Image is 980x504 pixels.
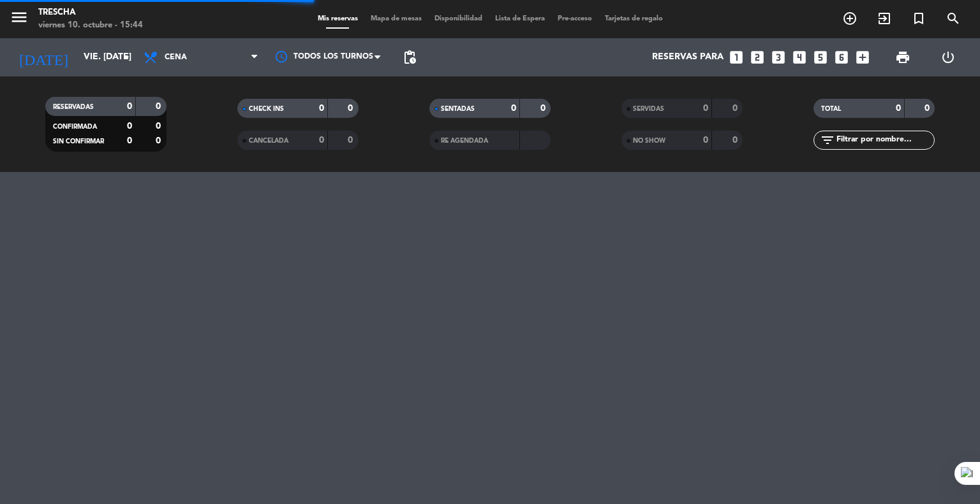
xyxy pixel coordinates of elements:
strong: 0 [127,136,132,145]
i: search [946,11,961,26]
i: looks_two [749,49,766,66]
i: looks_4 [791,49,808,66]
strong: 0 [127,122,132,131]
span: NO SHOW [633,138,665,144]
span: Tarjetas de regalo [598,15,669,22]
span: CHECK INS [249,106,284,112]
div: viernes 10. octubre - 15:44 [38,19,143,32]
span: RE AGENDADA [441,138,488,144]
span: TOTAL [821,106,841,112]
strong: 0 [348,104,355,113]
i: menu [10,8,29,27]
i: looks_one [728,49,745,66]
strong: 0 [540,104,548,113]
span: pending_actions [402,50,417,65]
strong: 0 [156,136,163,145]
span: CONFIRMADA [53,124,97,130]
span: Lista de Espera [489,15,551,22]
strong: 0 [511,104,516,113]
span: CANCELADA [249,138,288,144]
i: arrow_drop_down [119,50,134,65]
strong: 0 [703,136,708,145]
i: [DATE] [10,43,77,71]
span: SERVIDAS [633,106,664,112]
strong: 0 [156,102,163,111]
span: Pre-acceso [551,15,598,22]
span: print [895,50,910,65]
strong: 0 [924,104,932,113]
strong: 0 [732,136,740,145]
i: add_box [854,49,871,66]
span: Cena [165,53,187,62]
span: Reservas para [652,52,724,62]
i: looks_5 [812,49,829,66]
span: SIN CONFIRMAR [53,138,104,145]
strong: 0 [319,136,324,145]
i: looks_6 [833,49,850,66]
i: filter_list [820,133,835,148]
button: menu [10,8,29,31]
span: SENTADAS [441,106,475,112]
span: Mis reservas [311,15,364,22]
strong: 0 [732,104,740,113]
i: looks_3 [770,49,787,66]
strong: 0 [896,104,901,113]
i: exit_to_app [877,11,892,26]
div: LOG OUT [925,38,970,76]
i: power_settings_new [940,50,956,65]
span: RESERVADAS [53,104,94,110]
span: Mapa de mesas [364,15,428,22]
strong: 0 [156,122,163,131]
span: Disponibilidad [428,15,489,22]
div: Trescha [38,6,143,19]
i: turned_in_not [911,11,926,26]
i: add_circle_outline [842,11,857,26]
strong: 0 [127,102,132,111]
strong: 0 [348,136,355,145]
input: Filtrar por nombre... [835,133,934,147]
strong: 0 [703,104,708,113]
strong: 0 [319,104,324,113]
